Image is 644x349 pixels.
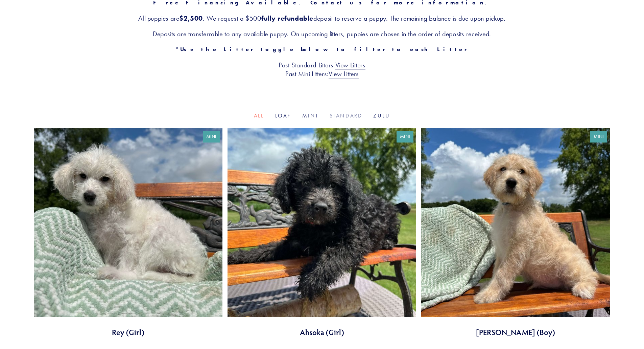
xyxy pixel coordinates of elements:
a: View Litters [329,70,359,79]
h3: Past Standard Litters: Past Mini Litters: [34,61,610,78]
a: All [254,112,264,119]
h3: All puppies are . We request a $500 deposit to reserve a puppy. The remaining balance is due upon... [34,14,610,23]
a: Loaf [275,112,291,119]
h3: Deposits are transferrable to any available puppy. On upcoming litters, puppies are chosen in the... [34,29,610,38]
strong: *Use the Litter toggle below to filter to each Litter [175,46,469,52]
a: View Litters [335,61,365,70]
a: Zulu [373,112,390,119]
strong: fully refundable [261,14,314,22]
a: Standard [330,112,363,119]
strong: $2,500 [179,14,203,22]
a: Mini [302,112,319,119]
